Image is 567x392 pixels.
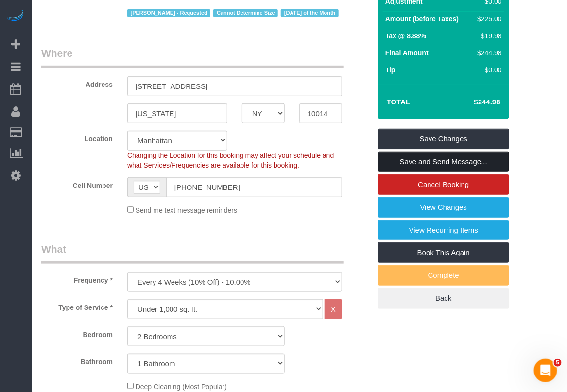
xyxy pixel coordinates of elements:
legend: Where [41,46,344,68]
label: Final Amount [385,48,429,58]
input: Zip Code [299,103,342,123]
label: Location [34,131,120,144]
span: Cannot Determine Size [213,9,278,17]
label: Type of Service * [34,299,120,312]
input: Cell Number [166,177,342,197]
img: Automaid Logo [6,10,25,23]
span: Deep Cleaning (Most Popular) [136,383,227,391]
span: Send me text message reminders [136,206,237,214]
label: Bathroom [34,354,120,367]
input: City [127,103,227,123]
label: Bedroom [34,326,120,340]
div: $225.00 [473,14,502,24]
a: Cancel Booking [378,174,509,195]
label: Tax @ 8.88% [385,31,426,41]
label: Amount (before Taxes) [385,14,459,24]
a: Book This Again [378,242,509,263]
a: View Recurring Items [378,220,509,240]
label: Cell Number [34,177,120,190]
label: Tip [385,65,395,75]
legend: What [41,242,344,264]
div: $0.00 [473,65,502,75]
label: Address [34,76,120,89]
a: View Changes [378,197,509,218]
a: Save Changes [378,129,509,149]
div: $244.98 [473,48,502,58]
label: Frequency * [34,272,120,285]
a: Save and Send Message... [378,152,509,172]
h4: $244.98 [445,98,500,106]
span: [PERSON_NAME] - Requested [127,9,210,17]
strong: Total [387,98,411,106]
span: [DATE] of the Month [281,9,339,17]
span: 5 [554,359,562,367]
a: Back [378,288,509,308]
div: $19.98 [473,31,502,41]
iframe: Intercom live chat [534,359,557,382]
span: Changing the Location for this booking may affect your schedule and what Services/Frequencies are... [127,152,334,169]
